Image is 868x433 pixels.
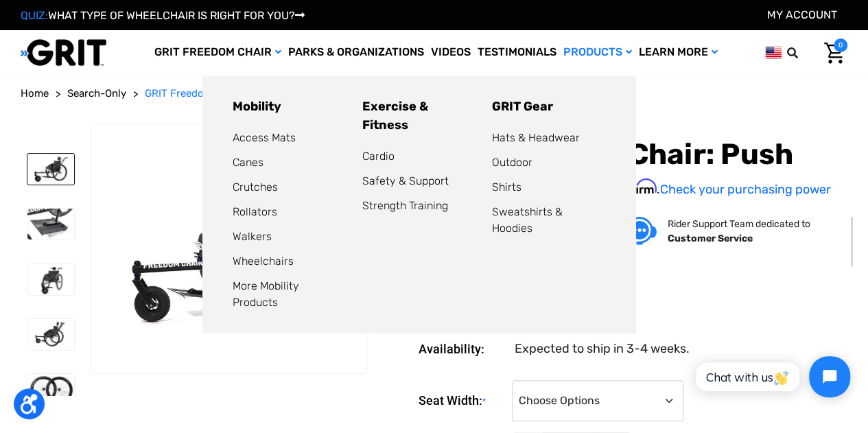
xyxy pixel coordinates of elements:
img: Cart [824,43,844,64]
span: Affirm [620,179,657,194]
a: Safety & Support [362,174,449,187]
a: Shirts [492,180,521,194]
img: GRIT Freedom Chair: Push [27,264,74,294]
a: Search-Only [67,86,126,102]
a: Crutches [233,180,278,194]
nav: Breadcrumb [21,86,847,102]
a: Strength Training [362,199,448,212]
dd: Expected to ship in 3-4 weeks. [515,340,690,358]
a: Check your purchasing power - Learn more about Affirm Financing (opens in modal) [660,182,831,197]
img: GRIT Freedom Chair: Push [91,156,366,340]
span: 0 [834,38,847,52]
span: Search-Only [67,87,126,100]
a: Learn More [635,30,721,75]
img: GRIT Freedom Chair: Push [27,154,74,185]
a: More Mobility Products [233,279,299,309]
iframe: Tidio Chat [681,344,862,409]
a: Outdoor [492,156,532,169]
label: Seat Width: [419,380,505,422]
span: Home [21,87,49,100]
img: us.png [765,44,782,61]
a: Rollators [233,205,277,218]
a: Mobility [233,99,281,114]
a: Account [767,8,837,21]
a: Walkers [233,230,272,243]
a: Home [21,86,49,102]
img: GRIT Freedom Chair: Push [27,319,74,350]
span: QUIZ: [21,9,48,22]
a: GRIT Freedom Chair [151,30,285,75]
a: Exercise & Fitness [362,99,428,132]
a: Sweatshirts & Hoodies [492,205,563,235]
a: Canes [233,156,263,169]
a: GRIT Gear [492,99,553,114]
a: Products [560,30,635,75]
dt: Availability: [419,340,505,358]
a: Videos [427,30,474,75]
a: Parks & Organizations [285,30,427,75]
a: Cart with 0 items [814,38,847,67]
a: QUIZ:WHAT TYPE OF WHEELCHAIR IS RIGHT FOR YOU? [21,9,305,22]
img: GRIT All-Terrain Wheelchair and Mobility Equipment [21,38,106,67]
img: GRIT Freedom Chair: Push [27,209,74,239]
a: Hats & Headwear [492,131,580,144]
a: Testimonials [474,30,560,75]
a: GRIT Freedom Chair: Push [145,86,271,102]
a: Cardio [362,150,395,163]
input: Search [793,38,814,67]
p: Rider Support Team dedicated to [668,217,810,231]
img: GRIT Freedom Chair: Push [27,374,74,405]
strong: Customer Service [668,233,753,244]
a: Wheelchairs [233,255,294,268]
a: Access Mats [233,131,296,144]
img: Customer service [622,217,657,245]
span: GRIT Freedom Chair: Push [145,87,271,100]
